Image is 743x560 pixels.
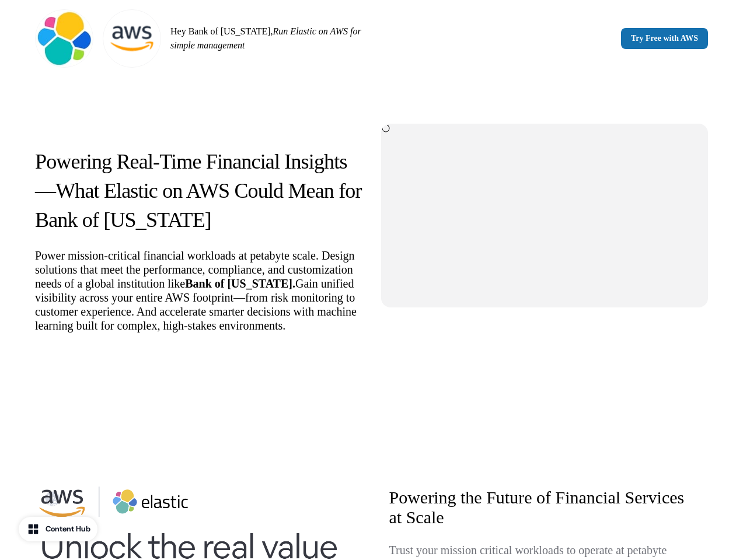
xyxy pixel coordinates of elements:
p: Hey Bank of [US_STATE], [170,24,367,52]
a: Try Free with AWS [621,28,708,49]
button: Content Hub [19,517,97,541]
em: Run Elastic on AWS for simple management [170,26,361,50]
h2: Powering the Future of Financial Services at Scale [389,488,688,527]
div: Content Hub [46,523,90,535]
p: Power mission-critical financial workloads at petabyte scale. Design solutions that meet the perf... [35,249,362,332]
strong: Bank of [US_STATE]. [185,277,295,290]
p: Powering Real-Time Financial Insights—What Elastic on AWS Could Mean for Bank of [US_STATE] [35,147,362,235]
